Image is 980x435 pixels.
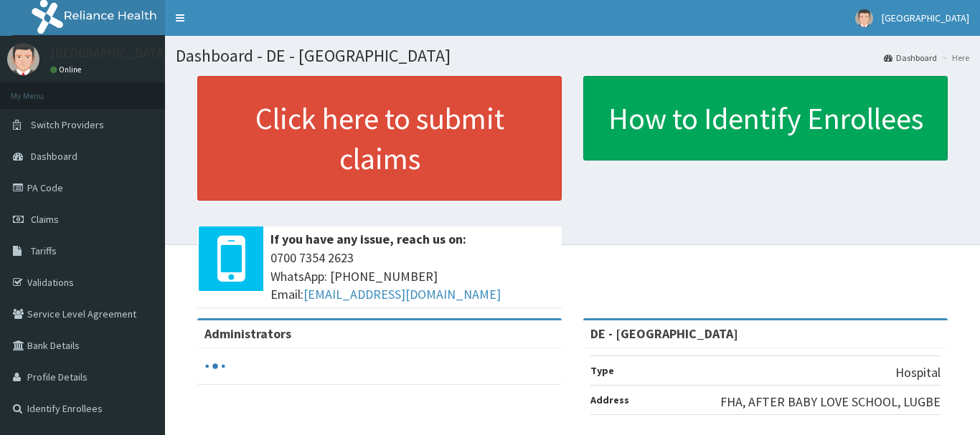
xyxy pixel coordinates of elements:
p: Hospital [895,363,941,382]
span: Dashboard [31,150,77,163]
a: Online [50,64,85,75]
svg: audio-loading [204,355,226,377]
b: Type [590,364,614,377]
span: [GEOGRAPHIC_DATA] [882,11,969,24]
b: Administrators [204,325,291,342]
a: Click here to submit claims [197,76,562,201]
span: Switch Providers [31,118,104,131]
img: User Image [7,43,39,75]
p: [GEOGRAPHIC_DATA] [50,47,169,59]
span: 0700 7354 2623 WhatsApp: [PHONE_NUMBER] Email: [270,249,555,304]
b: If you have any issue, reach us on: [270,231,466,247]
strong: DE - [GEOGRAPHIC_DATA] [590,325,738,342]
b: Address [590,393,629,406]
p: FHA, AFTER BABY LOVE SCHOOL, LUGBE [720,393,941,411]
a: How to Identify Enrollees [583,76,948,161]
li: Here [938,52,969,64]
a: Dashboard [884,52,937,64]
span: Tariffs [31,244,57,257]
span: Claims [31,213,59,226]
img: User Image [855,9,873,27]
h1: Dashboard - DE - [GEOGRAPHIC_DATA] [176,47,969,65]
a: [EMAIL_ADDRESS][DOMAIN_NAME] [303,286,501,302]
